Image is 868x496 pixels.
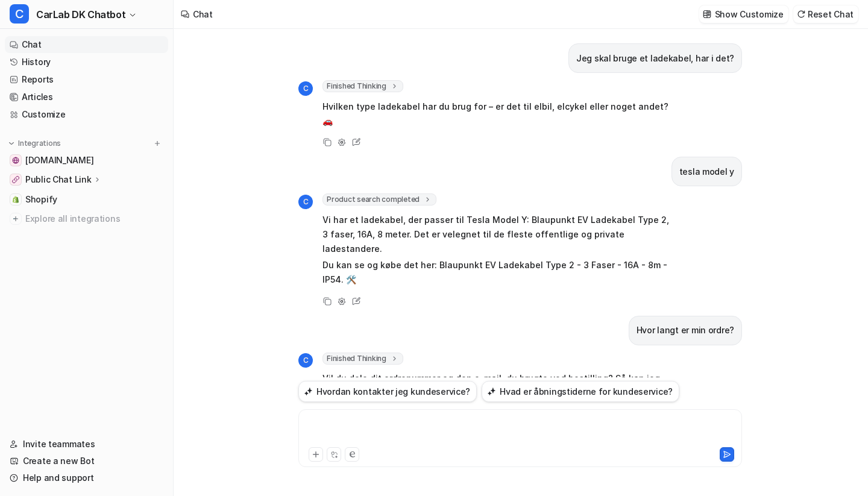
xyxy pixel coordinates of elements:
[5,137,64,149] button: Integrations
[322,80,403,92] span: Finished Thinking
[298,195,313,209] span: C
[322,371,675,400] p: Vil du dele dit ordrenummer og den e-mail, du brugte ved bestilling? Så kan jeg finde din ordre o...
[5,152,168,169] a: www.carlab.dk[DOMAIN_NAME]
[482,381,679,402] button: Hvad er åbningstiderne for kundeservice?
[5,71,168,88] a: Reports
[797,10,805,19] img: reset
[576,51,734,66] p: Jeg skal bruge et ladekabel, har i det?
[679,165,734,179] p: tesla model y
[298,381,477,402] button: Hvordan kontakter jeg kundeservice?
[10,213,22,225] img: explore all integrations
[5,436,168,453] a: Invite teammates
[153,139,162,148] img: menu_add.svg
[5,89,168,105] a: Articles
[793,5,858,23] button: Reset Chat
[5,210,168,227] a: Explore all integrations
[12,196,19,203] img: Shopify
[715,8,784,20] p: Show Customize
[10,4,29,24] span: C
[5,469,168,486] a: Help and support
[36,6,125,23] span: CarLab DK Chatbot
[12,157,19,164] img: www.carlab.dk
[193,8,213,20] div: Chat
[322,213,675,256] p: Vi har et ladekabel, der passer til Tesla Model Y: Blaupunkt EV Ladekabel Type 2, 3 faser, 16A, 8...
[5,191,168,208] a: ShopifyShopify
[12,176,19,183] img: Public Chat Link
[5,54,168,71] a: History
[322,353,403,365] span: Finished Thinking
[7,139,16,148] img: expand menu
[703,10,711,19] img: customize
[637,323,734,337] p: Hvor langt er min ordre?
[322,258,675,287] p: Du kan se og købe det her: Blaupunkt EV Ladekabel Type 2 - 3 Faser - 16A - 8m - IP54. 🛠️
[298,353,313,368] span: C
[25,174,92,186] p: Public Chat Link
[5,36,168,53] a: Chat
[322,99,675,128] p: Hvilken type ladekabel har du brug for – er det til elbil, elcykel eller noget andet? 🚗
[699,5,788,23] button: Show Customize
[5,106,168,123] a: Customize
[25,209,163,228] span: Explore all integrations
[18,139,61,148] p: Integrations
[5,453,168,469] a: Create a new Bot
[25,193,57,206] span: Shopify
[298,81,313,96] span: C
[25,154,93,166] span: [DOMAIN_NAME]
[322,193,436,206] span: Product search completed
